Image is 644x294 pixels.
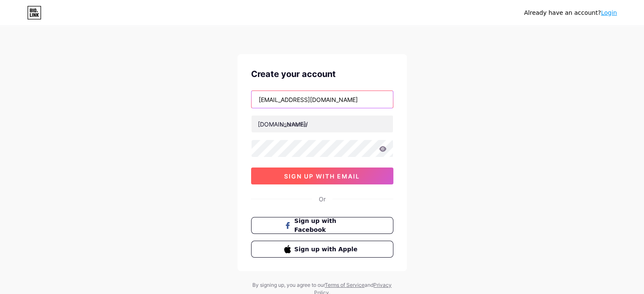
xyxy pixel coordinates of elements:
input: Email [252,91,393,108]
span: Sign up with Apple [294,245,360,254]
a: Terms of Service [325,282,365,288]
button: sign up with email [251,168,393,184]
div: [DOMAIN_NAME]/ [258,120,308,129]
button: Sign up with Facebook [251,217,393,234]
a: Login [601,9,617,16]
button: Sign up with Apple [251,241,393,258]
div: Already have an account? [524,8,617,17]
div: Create your account [251,68,393,80]
input: username [252,115,393,132]
div: Or [319,195,326,203]
span: sign up with email [284,173,360,180]
span: Sign up with Facebook [294,217,360,234]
